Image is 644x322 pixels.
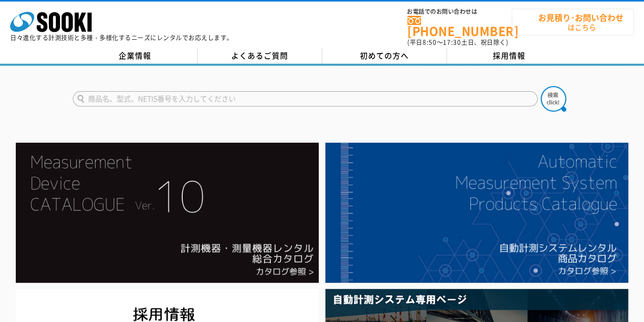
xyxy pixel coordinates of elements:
[322,48,447,64] a: 初めての方へ
[423,38,437,47] span: 8:50
[538,11,624,23] strong: お見積り･お問い合わせ
[407,16,512,37] a: [PHONE_NUMBER]
[512,9,634,36] a: お見積り･お問い合わせはこちら
[198,48,322,64] a: よくあるご質問
[447,48,572,64] a: 採用情報
[443,38,461,47] span: 17:30
[10,35,233,41] p: 日々進化する計測技術と多種・多様化するニーズにレンタルでお応えします。
[407,38,508,47] span: (平日 ～ 土日、祝日除く)
[407,9,512,15] span: お電話でのお問い合わせは
[16,143,319,283] img: Catalog Ver10
[517,9,633,35] span: はこちら
[73,91,538,106] input: 商品名、型式、NETIS番号を入力してください
[541,86,566,112] img: btn_search.png
[325,143,628,283] img: 自動計測システムカタログ
[73,48,198,64] a: 企業情報
[360,50,409,61] span: 初めての方へ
